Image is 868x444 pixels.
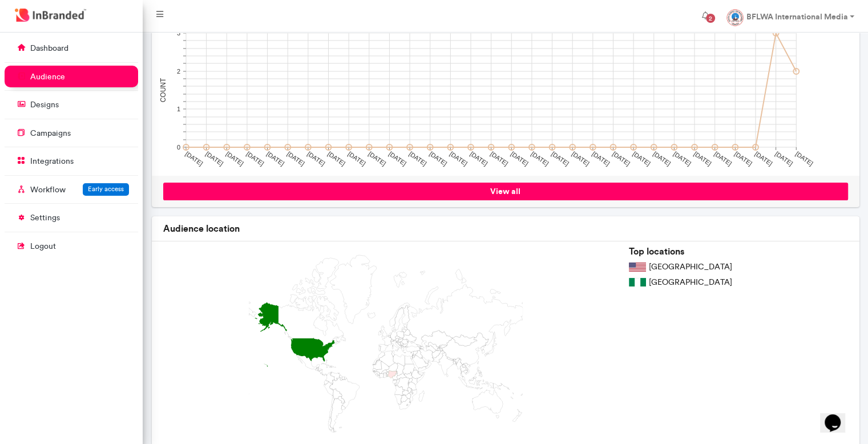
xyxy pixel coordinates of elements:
[717,5,863,27] a: BFLWA International Media
[176,30,180,37] text: 3
[163,183,848,200] a: view all
[30,156,74,167] p: integrations
[176,106,180,112] text: 1
[30,43,68,54] p: dashboard
[30,212,60,224] p: settings
[30,241,56,252] p: logout
[30,184,66,196] p: Workflow
[159,78,167,102] text: COUNT
[5,150,138,172] a: integrations
[428,150,448,167] text: [DATE]
[30,99,59,111] p: designs
[5,179,138,200] a: WorkflowEarly access
[407,150,427,167] text: [DATE]
[224,150,244,167] text: [DATE]
[591,150,611,167] text: [DATE]
[629,263,646,272] img: US
[713,150,733,167] text: [DATE]
[469,150,488,167] text: [DATE]
[176,144,180,151] text: 0
[285,150,305,167] text: [DATE]
[346,150,366,167] text: [DATE]
[571,150,591,167] text: [DATE]
[530,150,550,167] text: [DATE]
[30,128,71,139] p: campaigns
[746,11,847,22] strong: BFLWA International Media
[692,5,717,27] button: 2
[820,398,857,433] iframe: chat widget
[672,150,692,167] text: [DATE]
[30,71,65,83] p: audience
[611,150,631,167] text: [DATE]
[632,150,652,167] text: [DATE]
[449,150,469,167] text: [DATE]
[510,150,530,167] text: [DATE]
[754,150,774,167] text: [DATE]
[367,150,387,167] text: [DATE]
[794,150,814,167] text: [DATE]
[550,150,570,167] text: [DATE]
[163,223,848,234] h6: audience location
[306,150,326,167] text: [DATE]
[204,150,224,167] text: [DATE]
[5,66,138,87] a: audience
[629,261,859,273] li: [GEOGRAPHIC_DATA]
[176,68,180,75] text: 2
[733,150,753,167] text: [DATE]
[726,9,744,26] img: profile dp
[387,150,407,167] text: [DATE]
[693,150,713,167] text: [DATE]
[629,246,859,257] h6: top locations
[489,150,509,167] text: [DATE]
[5,207,138,228] a: settings
[774,150,794,167] text: [DATE]
[88,185,124,193] span: Early access
[12,6,89,25] img: InBranded Logo
[706,14,715,23] span: 2
[184,150,204,167] text: [DATE]
[629,277,859,288] li: [GEOGRAPHIC_DATA]
[265,150,285,167] text: [DATE]
[5,37,138,59] a: dashboard
[5,122,138,144] a: campaigns
[326,150,346,167] text: [DATE]
[652,150,672,167] text: [DATE]
[245,150,265,167] text: [DATE]
[5,94,138,115] a: designs
[629,278,646,286] img: NG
